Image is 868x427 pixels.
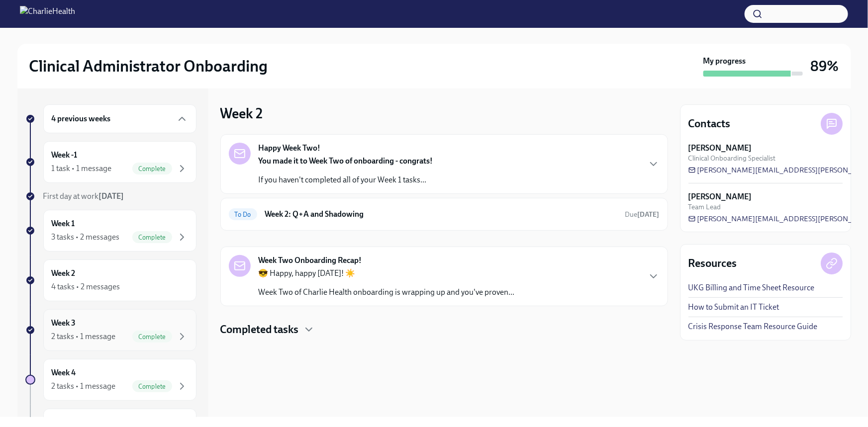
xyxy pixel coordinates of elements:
p: If you haven't completed all of your Week 1 tasks... [259,174,433,185]
h2: Clinical Administrator Onboarding [29,56,268,76]
p: Week Two of Charlie Health onboarding is wrapping up and you've proven... [259,287,515,298]
div: 4 tasks • 2 messages [52,281,120,292]
strong: You made it to Week Two of onboarding - congrats! [259,156,433,166]
h3: 89% [811,57,839,75]
img: CharlieHealth [20,6,75,22]
div: Completed tasks [220,322,668,337]
a: First day at work[DATE] [25,191,196,202]
h4: Contacts [688,116,731,131]
div: 3 tasks • 2 messages [52,232,120,243]
div: 1 task • 1 message [52,163,112,174]
div: 4 previous weeks [43,104,196,133]
span: Clinical Onboarding Specialist [688,154,776,163]
span: Complete [132,333,172,341]
span: To Do [229,211,257,218]
a: How to Submit an IT Ticket [688,302,779,313]
h6: Week 3 [52,318,76,329]
a: Week 13 tasks • 2 messagesComplete [25,210,196,252]
h6: Week 2: Q+A and Shadowing [265,209,617,220]
strong: Happy Week Two! [259,143,321,154]
strong: Week Two Onboarding Recap! [259,255,362,266]
a: To DoWeek 2: Q+A and ShadowingDue[DATE] [229,206,660,222]
h6: Week 1 [52,218,75,229]
span: Complete [132,234,172,241]
span: Team Lead [688,202,721,212]
span: Complete [132,165,172,172]
a: Week -11 task • 1 messageComplete [25,141,196,183]
h3: Week 2 [220,104,263,122]
h6: Week 4 [52,367,76,378]
span: Due [625,210,660,219]
a: Week 24 tasks • 2 messages [25,259,196,301]
a: Week 32 tasks • 1 messageComplete [25,309,196,351]
span: Complete [132,383,172,390]
h6: Week 2 [52,268,76,279]
span: September 8th, 2025 09:00 [625,210,660,219]
a: UKG Billing and Time Sheet Resource [688,282,815,293]
div: 2 tasks • 1 message [52,331,116,342]
strong: My progress [703,56,746,67]
strong: [PERSON_NAME] [688,191,752,202]
p: 😎 Happy, happy [DATE]! ☀️ [259,268,515,279]
h4: Completed tasks [220,322,299,337]
strong: [DATE] [99,191,124,201]
strong: [DATE] [638,210,660,219]
strong: [PERSON_NAME] [688,143,752,154]
h6: Week -1 [52,150,78,161]
h4: Resources [688,256,737,271]
h6: 4 previous weeks [52,113,111,124]
div: 2 tasks • 1 message [52,381,116,392]
a: Crisis Response Team Resource Guide [688,321,818,332]
a: Week 42 tasks • 1 messageComplete [25,359,196,401]
span: First day at work [43,191,124,201]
